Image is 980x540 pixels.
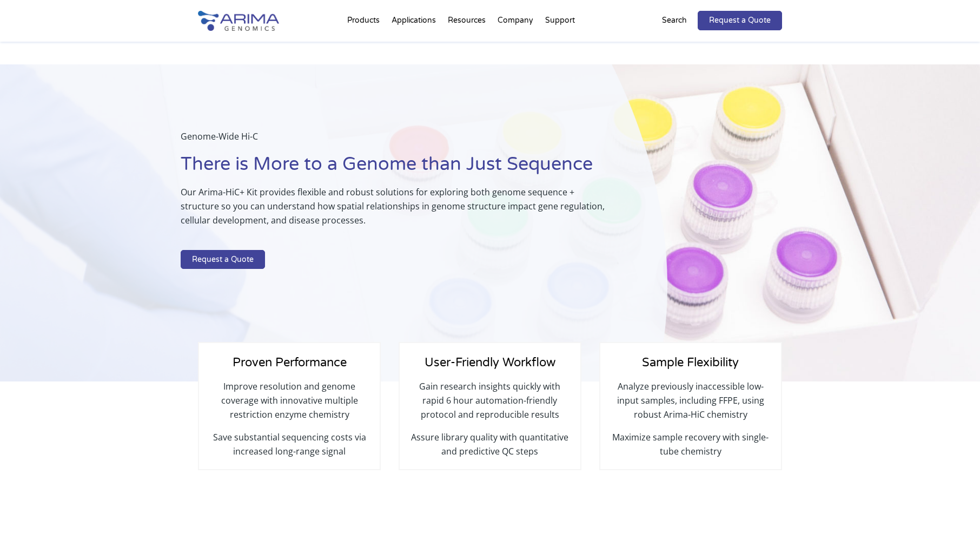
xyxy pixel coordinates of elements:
p: Analyze previously inaccessible low-input samples, including FFPE, using robust Arima-HiC chemistry [611,379,770,430]
span: Sample Flexibility [642,355,739,370]
p: Search [662,14,687,28]
h1: There is More to a Genome than Just Sequence [181,152,614,185]
p: Our Arima-HiC+ Kit provides flexible and robust solutions for exploring both genome sequence + st... [181,185,614,236]
p: Assure library quality with quantitative and predictive QC steps [410,430,570,458]
span: User-Friendly Workflow [425,355,555,370]
span: Proven Performance [233,355,347,370]
p: Save substantial sequencing costs via increased long-range signal [210,430,369,458]
p: Gain research insights quickly with rapid 6 hour automation-friendly protocol and reproducible re... [410,379,570,430]
p: Improve resolution and genome coverage with innovative multiple restriction enzyme chemistry [210,379,369,430]
p: Genome-Wide Hi-C [181,129,614,152]
p: Maximize sample recovery with single-tube chemistry [611,430,770,458]
img: Arima-Genomics-logo [198,11,279,31]
a: Request a Quote [698,11,782,30]
a: Request a Quote [181,250,265,269]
